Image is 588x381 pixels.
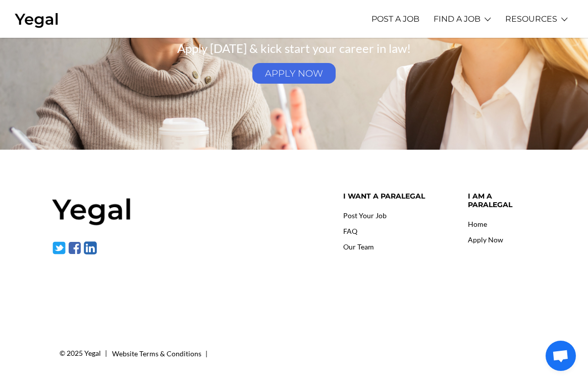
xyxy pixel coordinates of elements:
a: RESOURCES [505,5,557,33]
img: linkedin-1.svg [83,241,97,255]
a: POST A JOB [371,5,419,33]
p: Apply [DATE] & kick start your career in law! [71,36,517,60]
a: FAQ [343,227,357,235]
h4: I am a paralegal [468,192,536,209]
a: Home [468,220,487,228]
h4: I want a paralegal [343,192,453,201]
a: FIND A JOB [434,5,480,33]
a: Our Team [343,242,374,251]
a: Open chat [546,341,576,371]
a: Apply Now [468,235,503,244]
a: Post Your Job [343,211,387,220]
a: Website Terms & Conditions [112,349,201,358]
a: APPLY NOW [252,63,336,84]
div: © 2025 Yegal [60,347,107,360]
img: twitter-1.svg [52,241,66,255]
img: facebook-1.svg [68,241,82,255]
